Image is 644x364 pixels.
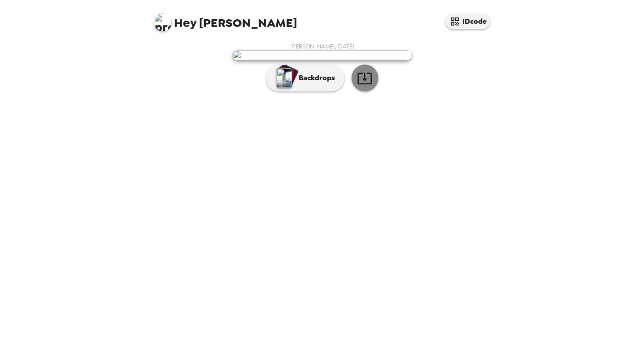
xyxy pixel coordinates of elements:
[154,13,172,31] img: profile pic
[266,65,344,91] button: Backdrops
[290,43,354,50] span: [PERSON_NAME] , [DATE]
[294,73,335,83] p: Backdrops
[445,13,490,29] button: IDcode
[233,50,411,60] img: user
[174,15,196,31] span: Hey
[154,9,297,29] span: [PERSON_NAME]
